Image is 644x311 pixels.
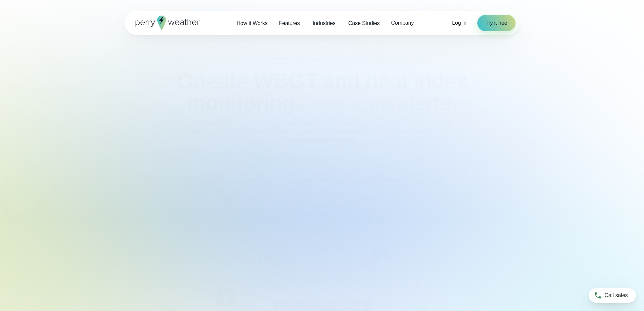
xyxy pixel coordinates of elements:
[604,291,628,299] span: Call sales
[279,19,300,27] span: Features
[391,19,414,27] span: Company
[589,288,636,303] a: Call sales
[313,19,335,27] span: Industries
[477,15,516,31] a: Try it free
[237,19,268,27] span: How it Works
[342,16,385,30] a: Case Studies
[231,16,273,30] a: How it Works
[452,19,466,27] a: Log in
[485,19,507,27] span: Try it free
[348,19,380,27] span: Case Studies
[452,20,466,26] span: Log in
